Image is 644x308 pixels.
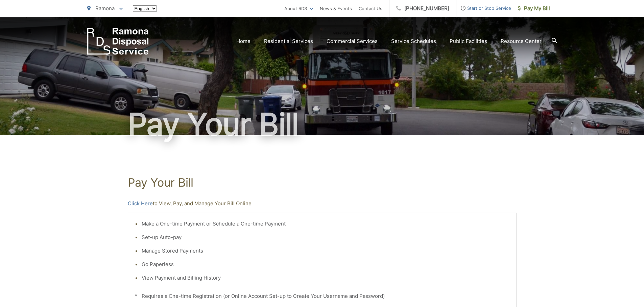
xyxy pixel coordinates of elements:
[236,37,251,45] a: Home
[95,5,115,11] span: Ramona
[87,108,557,141] h1: Pay Your Bill
[128,176,517,189] h1: Pay Your Bill
[327,37,378,45] a: Commercial Services
[142,233,509,241] li: Set-up Auto-pay
[320,4,352,13] a: News & Events
[359,4,382,13] a: Contact Us
[501,37,542,45] a: Resource Center
[264,37,313,45] a: Residential Services
[284,4,313,13] a: About RDS
[128,199,517,208] p: to View, Pay, and Manage Your Bill Online
[450,37,487,45] a: Public Facilities
[87,28,149,55] a: EDCD logo. Return to the homepage.
[128,199,153,208] a: Click Here
[133,5,157,12] select: Select a language
[391,37,436,45] a: Service Schedules
[518,4,550,13] span: Pay My Bill
[142,260,509,268] li: Go Paperless
[142,247,509,255] li: Manage Stored Payments
[142,274,509,282] li: View Payment and Billing History
[135,292,509,300] p: * Requires a One-time Registration (or Online Account Set-up to Create Your Username and Password)
[142,220,509,228] li: Make a One-time Payment or Schedule a One-time Payment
